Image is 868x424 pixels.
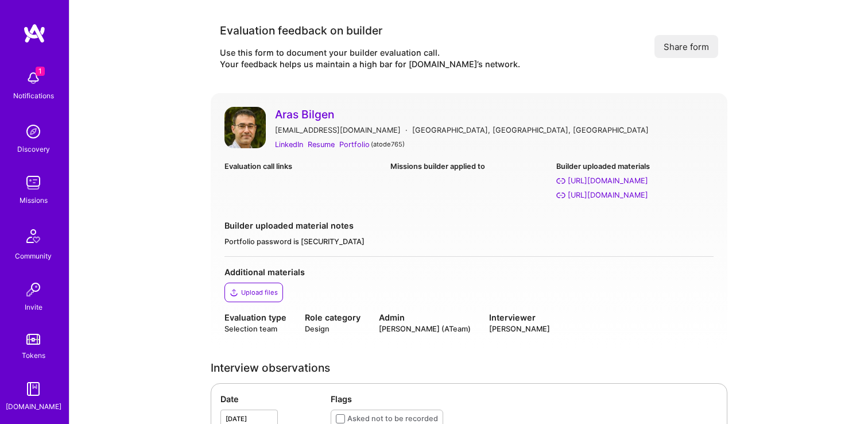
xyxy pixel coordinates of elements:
img: logo [23,23,46,44]
a: User Avatar [224,107,266,151]
img: bell [22,67,45,90]
div: [GEOGRAPHIC_DATA], [GEOGRAPHIC_DATA], [GEOGRAPHIC_DATA] [412,124,649,136]
div: Evaluation feedback on builder [220,23,520,38]
i: https://works.arasbilgen.com [556,176,565,186]
a: Resume [308,138,335,151]
div: https://www.arasbilgen.com [568,189,648,201]
div: Flags [331,393,718,405]
i: https://www.arasbilgen.com [556,191,565,200]
div: Additional materials [224,266,714,278]
img: Invite [22,278,45,301]
a: [URL][DOMAIN_NAME] [556,175,713,187]
div: Missions builder applied to [390,160,547,172]
div: Invite [25,301,42,313]
div: Community [15,250,52,262]
img: User Avatar [224,107,266,148]
div: Discovery [17,143,50,155]
img: guide book [22,377,45,400]
button: Share form [654,35,718,58]
i: icon Upload2 [230,288,239,297]
div: Interviewer [489,311,550,323]
div: Design [305,323,361,334]
div: Admin [379,311,471,323]
div: Upload files [241,288,278,297]
a: Aras Bilgen [275,107,714,122]
div: · [405,124,408,136]
a: LinkedIn [275,138,303,151]
img: tokens [26,334,40,345]
div: [PERSON_NAME] [489,323,550,334]
div: Tokens [22,349,45,361]
img: teamwork [22,171,45,194]
div: [PERSON_NAME] (ATeam) [379,323,471,334]
div: Interview observations [211,362,727,374]
div: Portfolio password is [SECURITY_DATA] [224,236,714,247]
div: Evaluation call links [224,160,381,172]
a: Portfolio [339,138,370,151]
div: [DOMAIN_NAME] [6,400,61,413]
div: Notifications [13,90,54,102]
div: Selection team [224,323,286,334]
div: Builder uploaded material notes [224,219,714,232]
img: Community [20,222,47,250]
div: Use this form to document your builder evaluation call. Your feedback helps us maintain a high ba... [220,47,520,70]
div: ( atode765 ) [371,138,405,151]
div: https://works.arasbilgen.com [568,175,648,187]
img: discovery [22,120,45,143]
div: Date [220,393,321,405]
div: Missions [20,194,48,206]
div: Builder uploaded materials [556,160,713,172]
span: 1 [36,67,45,76]
a: [URL][DOMAIN_NAME] [556,189,713,201]
div: Role category [305,311,361,323]
div: [EMAIL_ADDRESS][DOMAIN_NAME] [275,124,401,136]
div: Evaluation type [224,311,286,323]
